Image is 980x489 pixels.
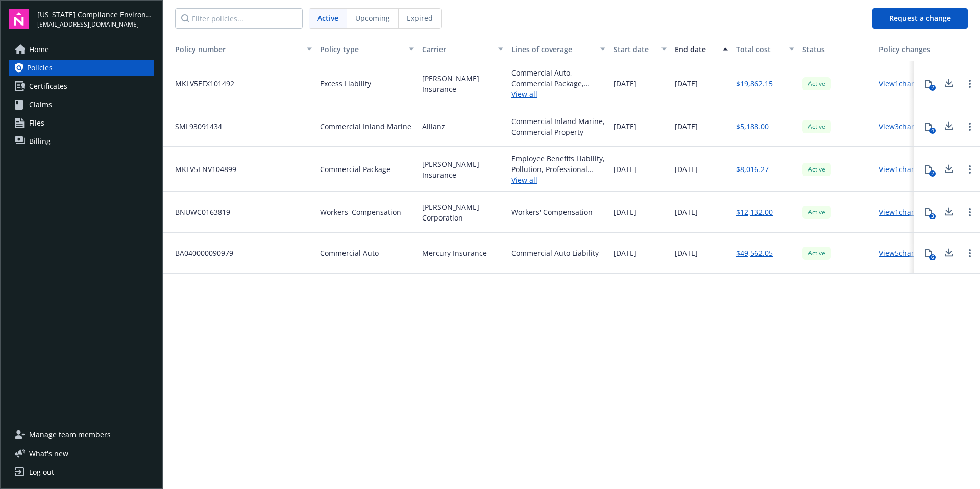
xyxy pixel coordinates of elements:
div: 2 [929,85,936,91]
button: Lines of coverage [507,37,609,61]
span: Home [29,41,49,58]
button: Total cost [732,37,798,61]
div: Lines of coverage [511,44,594,55]
a: View 1 changes [879,79,927,88]
button: 6 [918,243,939,263]
button: Policy changes [875,37,939,61]
a: Open options [964,247,976,259]
a: View all [511,89,605,100]
span: MKLV5EFX101492 [167,78,234,89]
div: Carrier [422,44,492,55]
div: Policy number [167,44,301,55]
span: [PERSON_NAME] Corporation [422,202,503,223]
a: Billing [9,133,154,150]
span: [US_STATE] Compliance Environmental, LLC [37,9,154,20]
span: Active [806,79,827,88]
div: 2 [929,170,936,177]
span: [EMAIL_ADDRESS][DOMAIN_NAME] [37,20,154,29]
a: $8,016.27 [736,164,769,175]
div: End date [675,44,717,55]
span: What ' s new [29,448,68,459]
span: [DATE] [614,164,636,175]
a: Open options [964,163,976,176]
span: Excess Liability [320,78,371,89]
a: Files [9,115,154,131]
span: Policies [27,60,53,76]
div: Start date [614,44,655,55]
div: Policy changes [879,44,935,55]
span: [DATE] [675,164,698,175]
a: $19,862.15 [736,78,773,89]
a: Open options [964,120,976,133]
a: View 5 changes [879,248,927,258]
span: BNUWC0163819 [167,207,230,217]
span: Active [806,208,827,217]
span: [PERSON_NAME] Insurance [422,159,503,180]
a: View 3 changes [879,121,927,131]
span: Active [806,122,827,131]
button: 3 [918,202,939,223]
a: $49,562.05 [736,248,773,258]
span: [DATE] [614,248,636,258]
span: SML93091434 [167,121,222,132]
span: [DATE] [614,121,636,132]
span: Billing [29,133,51,150]
span: Manage team members [29,427,111,443]
button: 4 [918,116,939,137]
a: Policies [9,60,154,76]
div: Status [802,44,871,55]
span: [DATE] [675,121,698,132]
span: [DATE] [614,78,636,89]
div: 3 [929,213,936,219]
span: Upcoming [355,13,390,23]
span: Commercial Inland Marine [320,121,411,132]
span: BA040000090979 [167,248,233,258]
span: [DATE] [675,207,698,217]
a: View 1 changes [879,164,927,174]
span: Active [806,165,827,174]
div: Commercial Auto Liability [511,248,599,258]
span: Mercury Insurance [422,248,487,258]
div: Policy type [320,44,403,55]
span: [DATE] [614,207,636,217]
span: Allianz [422,121,445,132]
span: Certificates [29,78,67,94]
span: Commercial Package [320,164,390,175]
a: View all [511,175,605,185]
button: What's new [9,448,85,459]
a: $5,188.00 [736,121,769,132]
span: [PERSON_NAME] Insurance [422,73,503,94]
span: Commercial Auto [320,248,379,258]
span: MKLV5ENV104899 [167,164,236,175]
span: Expired [407,13,433,23]
div: Log out [29,464,54,480]
div: Workers' Compensation [511,207,593,217]
span: Claims [29,96,52,113]
button: Policy type [316,37,418,61]
div: Toggle SortBy [167,44,301,55]
button: [US_STATE] Compliance Environmental, LLC[EMAIL_ADDRESS][DOMAIN_NAME] [37,9,154,29]
div: Total cost [736,44,783,55]
span: [DATE] [675,248,698,258]
button: End date [671,37,732,61]
span: Files [29,115,44,131]
a: Certificates [9,78,154,94]
button: Status [798,37,875,61]
a: View 1 changes [879,207,927,217]
div: Employee Benefits Liability, Pollution, Professional Liability, General Liability [511,153,605,175]
button: 2 [918,159,939,180]
a: $12,132.00 [736,207,773,217]
span: [DATE] [675,78,698,89]
button: Carrier [418,37,507,61]
input: Filter policies... [175,8,303,29]
div: Commercial Inland Marine, Commercial Property [511,116,605,137]
div: Commercial Auto, Commercial Package, Commercial Package, Commercial Inland Marine, Workers' Compe... [511,67,605,89]
a: Home [9,41,154,58]
img: navigator-logo.svg [9,9,29,29]
span: Workers' Compensation [320,207,401,217]
span: Active [806,249,827,258]
a: Open options [964,78,976,90]
span: Active [317,13,338,23]
div: 4 [929,128,936,134]
a: Open options [964,206,976,218]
